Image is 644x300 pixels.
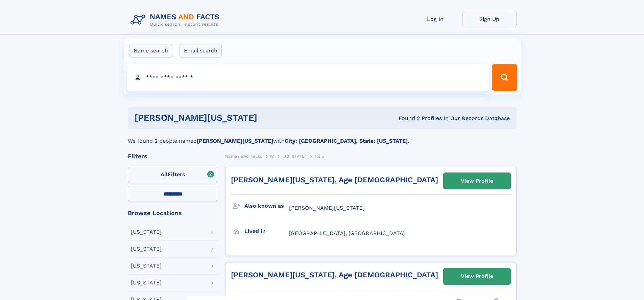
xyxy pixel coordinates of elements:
label: Filters [128,167,218,183]
h1: [PERSON_NAME][US_STATE] [135,114,328,122]
div: [US_STATE] [131,280,162,285]
a: [US_STATE] [282,152,306,160]
label: Name search [129,44,172,58]
div: View Profile [461,269,493,284]
div: [US_STATE] [131,246,162,252]
a: Log In [408,11,462,27]
div: Browse Locations [128,210,218,216]
span: All [161,171,168,178]
h3: Also known as [244,200,289,212]
div: Found 2 Profiles In Our Records Database [328,115,510,122]
a: View Profile [444,173,510,189]
label: Email search [180,44,222,58]
a: Sign Up [462,11,517,27]
b: [PERSON_NAME][US_STATE] [197,138,273,144]
div: View Profile [461,173,493,189]
img: Logo Names and Facts [128,11,225,29]
b: City: [GEOGRAPHIC_DATA], State: [US_STATE] [285,138,408,144]
button: Search Button [492,64,517,91]
a: [PERSON_NAME][US_STATE], Age [DEMOGRAPHIC_DATA] [231,176,438,184]
input: search input [127,64,489,91]
span: Talia [314,154,324,159]
span: [US_STATE] [282,154,306,159]
a: [PERSON_NAME][US_STATE], Age [DEMOGRAPHIC_DATA] [231,271,438,279]
div: [US_STATE] [131,229,162,235]
a: View Profile [444,268,510,284]
span: [PERSON_NAME][US_STATE] [289,205,365,211]
h3: Lived in [244,226,289,237]
div: We found 2 people named with . [128,129,517,145]
a: Names and Facts [225,152,262,160]
span: [GEOGRAPHIC_DATA], [GEOGRAPHIC_DATA] [289,230,405,236]
a: W [270,152,274,160]
div: [US_STATE] [131,263,162,269]
div: Filters [128,153,218,159]
span: W [270,154,274,159]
